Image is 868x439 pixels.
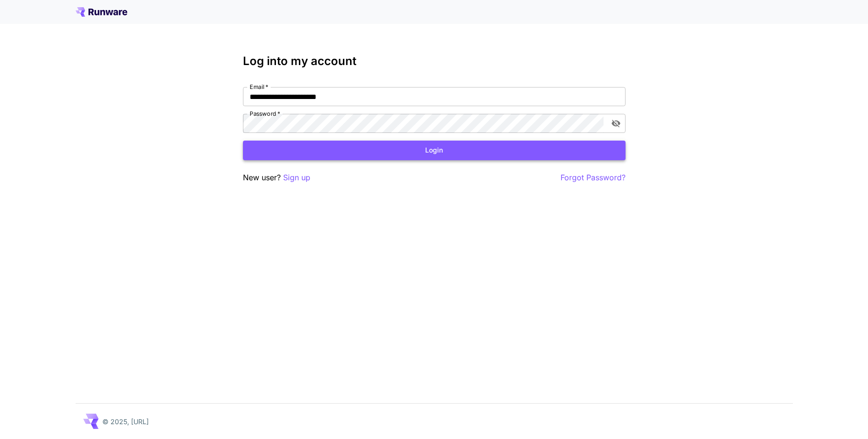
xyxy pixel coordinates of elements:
[243,172,310,184] p: New user?
[243,55,626,68] h3: Log into my account
[283,172,310,184] button: Sign up
[607,115,625,132] button: toggle password visibility
[250,83,268,91] label: Email
[102,417,149,427] p: © 2025, [URL]
[243,141,626,160] button: Login
[560,172,626,184] button: Forgot Password?
[250,110,280,118] label: Password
